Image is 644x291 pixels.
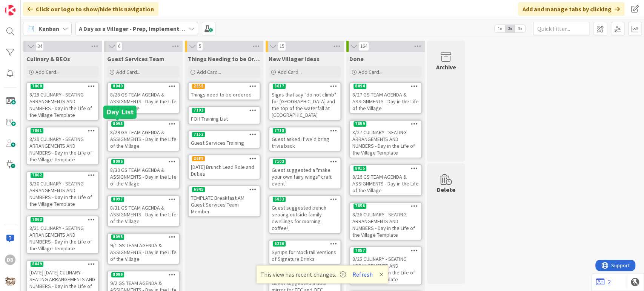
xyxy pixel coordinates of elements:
[192,156,205,161] div: 2689
[269,165,340,188] div: Guest suggested a "make your own fairy wings" craft event
[269,83,340,120] div: 8017Signs that say "do not climb" for [GEOGRAPHIC_DATA] and the top of the waterfall at [GEOGRAPH...
[27,223,98,253] div: 8/31 CULINARY - SEATING ARRANGEMENTS AND NUMBERS - Day in the Life of the Village Template
[192,108,205,113] div: 7103
[269,158,341,189] a: 7102Guest suggested a "make your own fairy wings" craft event
[189,162,260,179] div: [DATE] Brunch Lead Role and Duties
[107,158,180,189] a: 80968/30 GS TEAM AGENDA & ASSIGNMENTS - Day in the Life of the Village
[269,127,341,152] a: 7718Guest asked if we'd bring trivia back
[31,217,43,222] div: 7863
[189,155,260,179] div: 2689[DATE] Brunch Lead Role and Duties
[189,107,260,124] div: 7103FOH Training List
[107,55,164,63] span: Guest Services Team
[278,42,286,51] span: 15
[269,203,340,233] div: Guest suggested bench seating outside family dwellings for morning coffee\
[189,131,260,148] div: 7152Guest Services Training
[188,155,260,179] a: 2689[DATE] Brunch Lead Role and Duties
[189,138,260,148] div: Guest Services Training
[350,121,421,158] div: 78598/27 CULINARY - SEATING ARRANGEMENTS AND NUMBERS - Day in the Life of the Village Template
[350,172,421,195] div: 8/26 GS TEAM AGENDA & ASSIGNMENTS - Day in the Life of the Village
[189,83,260,100] div: 2858Things need to be ordered
[116,42,122,51] span: 6
[192,187,205,192] div: 6945
[108,165,179,188] div: 8/30 GS TEAM AGENDA & ASSIGNMENTS - Day in the Life of the Village
[505,25,515,32] span: 2x
[108,83,179,113] div: 80408/28 GS TEAM AGENDA & ASSIGNMENTS - Day in the Life of the Village
[350,270,375,279] button: Refresh
[260,270,346,279] span: This view has recent changes.
[5,276,15,286] img: avatar
[350,83,421,113] div: 80948/27 GS TEAM AGENDA & ASSIGNMENTS - Day in the Life of the Village
[108,83,179,90] div: 8040
[116,69,140,75] span: Add Card...
[189,90,260,100] div: Things need to be ordered
[23,2,158,16] div: Click our logo to show/hide this navigation
[108,240,179,264] div: 9/1 GS TEAM AGENDA & ASSIGNMENTS - Day in the Life of the Village
[350,165,421,172] div: 8015
[16,1,34,10] span: Support
[354,166,366,171] div: 8015
[596,277,611,286] a: 2
[358,69,383,75] span: Add Card...
[188,106,260,124] a: 7103FOH Training List
[26,82,99,121] a: 78608/28 CULINARY - SEATING ARRANGEMENTS AND NUMBERS - Day in the Life of the Village Template
[111,84,124,89] div: 8040
[269,195,341,234] a: 6833Guest suggested bench seating outside family dwellings for morning coffee\
[188,55,260,63] span: Things Needing to be Ordered - PUT IN CARD, Don't make new card
[35,69,60,75] span: Add Card...
[436,63,456,72] div: Archive
[27,261,98,268] div: 8049
[269,196,340,233] div: 6833Guest suggested bench seating outside family dwellings for morning coffee\
[349,164,422,196] a: 80158/26 GS TEAM AGENDA & ASSIGNMENTS - Day in the Life of the Village
[269,134,340,151] div: Guest asked if we'd bring trivia back
[108,203,179,226] div: 8/31 GS TEAM AGENDA & ASSIGNMENTS - Day in the Life of the Village
[354,121,366,127] div: 7859
[111,272,124,277] div: 8099
[108,90,179,113] div: 8/28 GS TEAM AGENDA & ASSIGNMENTS - Day in the Life of the Village
[278,69,302,75] span: Add Card...
[107,82,180,114] a: 80408/28 GS TEAM AGENDA & ASSIGNMENTS - Day in the Life of the Village
[31,84,43,89] div: 7860
[108,196,179,226] div: 80978/31 GS TEAM AGENDA & ASSIGNMENTS - Day in the Life of the Village
[108,196,179,203] div: 8097
[273,159,286,164] div: 7102
[269,127,340,134] div: 7718
[189,107,260,114] div: 7103
[27,216,98,223] div: 7863
[27,134,98,164] div: 8/29 CULINARY - SEATING ARRANGEMENTS AND NUMBERS - Day in the Life of the Village Template
[350,247,421,254] div: 7857
[27,216,98,253] div: 78638/31 CULINARY - SEATING ARRANGEMENTS AND NUMBERS - Day in the Life of the Village Template
[108,121,179,127] div: 8095
[27,90,98,120] div: 8/28 CULINARY - SEATING ARRANGEMENTS AND NUMBERS - Day in the Life of the Village Template
[111,121,124,127] div: 8095
[350,210,421,240] div: 8/26 CULINARY - SEATING ARRANGEMENTS AND NUMBERS - Day in the Life of the Village Template
[107,195,180,227] a: 80978/31 GS TEAM AGENDA & ASSIGNMENTS - Day in the Life of the Village
[269,158,340,188] div: 7102Guest suggested a "make your own fairy wings" craft event
[26,55,70,63] span: Culinary & BEOs
[108,271,179,278] div: 8099
[108,234,179,264] div: 80989/1 GS TEAM AGENDA & ASSIGNMENTS - Day in the Life of the Village
[269,240,340,264] div: 6226Syrups for Mocktail Versions of Signature Drinks
[5,5,15,15] img: Visit kanbanzone.com
[349,120,422,158] a: 78598/27 CULINARY - SEATING ARRANGEMENTS AND NUMBERS - Day in the Life of the Village Template
[189,193,260,216] div: TEMPLATE Breakfast AM Guest Services Team Member
[354,204,366,209] div: 7858
[111,197,124,202] div: 8097
[349,82,422,114] a: 80948/27 GS TEAM AGENDA & ASSIGNMENTS - Day in the Life of the Village
[27,127,98,134] div: 7861
[350,203,421,240] div: 78588/26 CULINARY - SEATING ARRANGEMENTS AND NUMBERS - Day in the Life of the Village Template
[495,25,505,32] span: 1x
[107,233,180,265] a: 80989/1 GS TEAM AGENDA & ASSIGNMENTS - Day in the Life of the Village
[273,241,286,247] div: 6226
[79,25,214,32] b: A Day as a Villager - Prep, Implement and Execute
[188,82,260,100] a: 2858Things need to be ordered
[350,90,421,113] div: 8/27 GS TEAM AGENDA & ASSIGNMENTS - Day in the Life of the Village
[108,234,179,240] div: 8098
[533,22,590,35] input: Quick Filter...
[358,42,369,51] span: 164
[269,127,340,151] div: 7718Guest asked if we'd bring trivia back
[108,127,179,151] div: 8/29 GS TEAM AGENDA & ASSIGNMENTS - Day in the Life of the Village
[269,158,340,165] div: 7102
[27,127,98,164] div: 78618/29 CULINARY - SEATING ARRANGEMENTS AND NUMBERS - Day in the Life of the Village Template
[111,234,124,240] div: 8098
[31,128,43,133] div: 7861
